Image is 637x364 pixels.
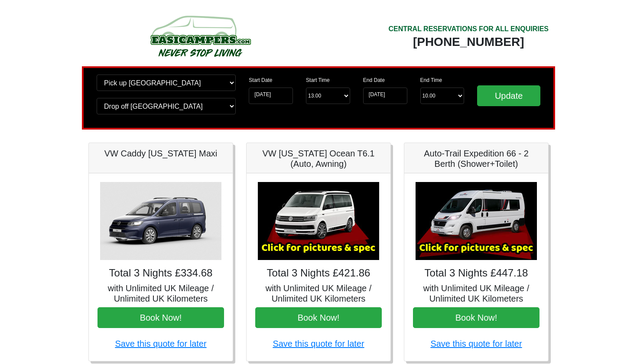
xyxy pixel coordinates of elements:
img: Auto-Trail Expedition 66 - 2 Berth (Shower+Toilet) [416,182,537,260]
a: Save this quote for later [115,339,206,348]
img: campers-checkout-logo.png [118,12,283,60]
input: Update [477,85,540,106]
a: Save this quote for later [273,339,364,348]
input: Start Date [249,88,293,104]
div: [PHONE_NUMBER] [388,34,549,50]
label: End Time [420,76,442,84]
input: Return Date [363,88,407,104]
h5: with Unlimited UK Mileage / Unlimited UK Kilometers [255,283,382,304]
button: Book Now! [413,307,539,328]
h5: with Unlimited UK Mileage / Unlimited UK Kilometers [97,283,224,304]
h4: Total 3 Nights £334.68 [97,267,224,279]
h5: with Unlimited UK Mileage / Unlimited UK Kilometers [413,283,539,304]
h5: Auto-Trail Expedition 66 - 2 Berth (Shower+Toilet) [413,148,539,169]
h5: VW Caddy [US_STATE] Maxi [97,148,224,159]
img: VW California Ocean T6.1 (Auto, Awning) [258,182,379,260]
label: Start Date [249,76,272,84]
img: VW Caddy California Maxi [100,182,221,260]
label: End Date [363,76,385,84]
h4: Total 3 Nights £447.18 [413,267,539,279]
h4: Total 3 Nights £421.86 [255,267,382,279]
div: CENTRAL RESERVATIONS FOR ALL ENQUIRIES [388,24,549,34]
h5: VW [US_STATE] Ocean T6.1 (Auto, Awning) [255,148,382,169]
label: Start Time [306,76,330,84]
a: Save this quote for later [430,339,522,348]
button: Book Now! [97,307,224,328]
button: Book Now! [255,307,382,328]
